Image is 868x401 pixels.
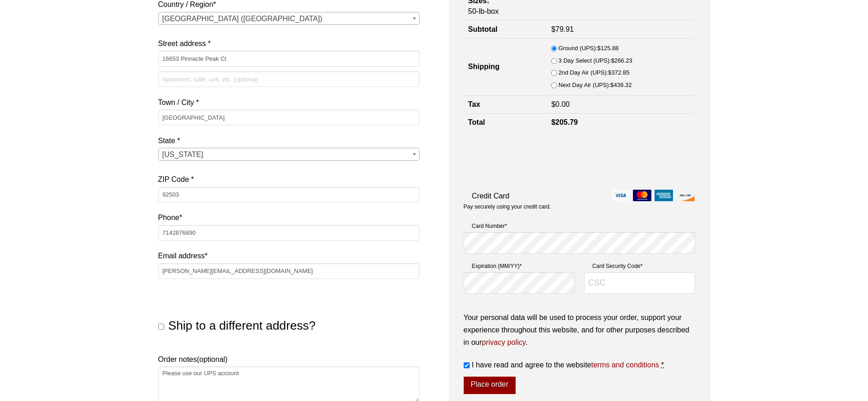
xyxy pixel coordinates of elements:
[159,148,419,161] span: California
[661,361,664,369] abbr: required
[464,114,547,132] th: Total
[551,25,574,33] bdi: 79.91
[464,221,696,231] label: Card Number
[558,43,619,53] label: Ground (UPS):
[158,250,420,262] label: Email address
[464,218,696,302] fieldset: Payment Info
[464,262,575,271] label: Expiration (MM/YY)
[468,6,542,17] p: 50-lb-box
[158,211,420,224] label: Phone
[598,45,601,52] span: $
[591,361,659,369] a: terms and conditions
[158,353,420,366] label: Order notes
[584,262,696,271] label: Card Security Code
[158,96,420,109] label: Town / City
[464,39,547,95] th: Shipping
[464,141,604,177] iframe: reCAPTCHA
[158,173,420,186] label: ZIP Code
[558,80,632,90] label: Next Day Air (UPS):
[482,338,526,346] a: privacy policy
[464,203,696,211] p: Pay securely using your credit card.
[464,95,547,113] th: Tax
[558,68,629,78] label: 2nd Day Air (UPS):
[551,100,569,108] bdi: 0.00
[464,190,696,202] label: Credit Card
[464,362,470,368] input: I have read and agree to the websiteterms and conditions *
[611,57,632,64] bdi: 266.23
[558,56,632,66] label: 3 Day Select (UPS):
[598,45,619,52] bdi: 125.88
[655,190,673,201] img: amex
[472,361,659,369] span: I have read and agree to the website
[159,12,419,25] span: United States (US)
[158,324,164,330] input: Ship to a different address?
[611,57,614,64] span: $
[158,51,420,66] input: House number and street name
[584,272,696,294] input: CSC
[633,190,651,201] img: mastercard
[610,81,632,88] bdi: 439.32
[608,69,629,76] bdi: 372.85
[168,319,316,332] span: Ship to a different address?
[551,100,555,108] span: $
[158,12,420,25] span: Country / Region
[464,311,696,349] p: Your personal data will be used to process your order, support your experience throughout this we...
[158,134,420,147] label: State
[610,81,614,88] span: $
[608,69,611,76] span: $
[551,25,555,33] span: $
[464,377,516,394] button: Place order
[197,355,228,363] span: (optional)
[551,118,578,126] bdi: 205.79
[158,71,420,87] input: Apartment, suite, unit, etc. (optional)
[676,190,695,201] img: discover
[464,21,547,39] th: Subtotal
[611,190,630,201] img: visa
[551,118,555,126] span: $
[158,148,420,161] span: State
[158,37,420,50] label: Street address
